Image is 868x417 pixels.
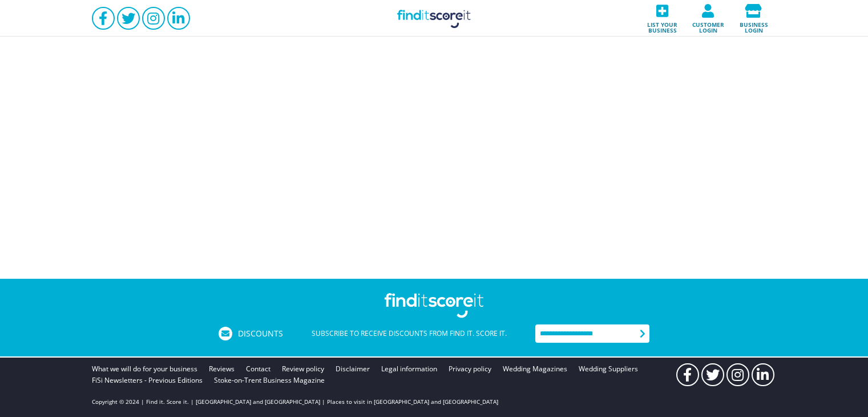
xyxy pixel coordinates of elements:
a: Wedding Magazines [503,363,567,375]
span: Business login [734,18,773,33]
a: Legal information [381,363,437,375]
a: Contact [246,363,271,375]
a: What we will do for your business [92,363,197,375]
a: Stoke-on-Trent Business Magazine [214,375,325,386]
a: Wedding Suppliers [579,363,638,375]
p: Copyright © 2024 | Find it. Score it. | [GEOGRAPHIC_DATA] and [GEOGRAPHIC_DATA] | Places to visit... [92,398,498,406]
span: Discounts [238,330,283,338]
a: Review policy [282,363,324,375]
span: Customer login [689,18,728,33]
a: Business login [731,1,777,37]
a: List your business [640,1,685,37]
a: Reviews [209,363,235,375]
a: Privacy policy [449,363,491,375]
a: Customer login [685,1,731,37]
a: FiSi Newsletters - Previous Editions [92,375,203,386]
span: List your business [643,18,682,33]
div: Subscribe to receive discounts from Find it. Score it. [283,327,535,340]
a: Disclaimer [336,363,370,375]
